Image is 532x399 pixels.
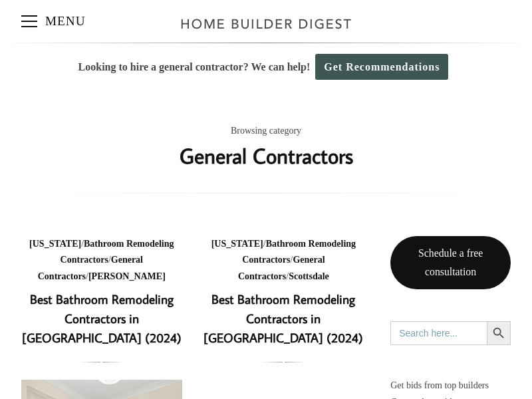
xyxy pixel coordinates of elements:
h1: General Contractors [180,140,353,172]
svg: Search [491,326,506,340]
a: [US_STATE] [211,239,263,249]
a: [PERSON_NAME] [88,271,166,281]
a: Best Bathroom Remodeling Contractors in [GEOGRAPHIC_DATA] (2024) [203,291,363,346]
span: Menu [21,21,37,22]
a: Bathroom Remodeling Contractors [61,239,174,265]
p: Get bids from top builders [390,377,511,394]
div: / / / [203,236,364,285]
a: Scottsdale [289,271,329,281]
a: General Contractors [38,255,143,281]
div: / / / [21,236,182,285]
a: Best Bathroom Remodeling Contractors in [GEOGRAPHIC_DATA] (2024) [22,291,182,346]
input: Search here... [390,321,487,345]
a: Bathroom Remodeling Contractors [242,239,356,265]
a: [US_STATE] [29,239,81,249]
a: Get Recommendations [315,54,448,80]
img: Home Builder Digest [175,11,358,37]
span: Browsing category [231,123,301,140]
a: Schedule a free consultation [390,236,511,289]
a: General Contractors [238,255,325,281]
